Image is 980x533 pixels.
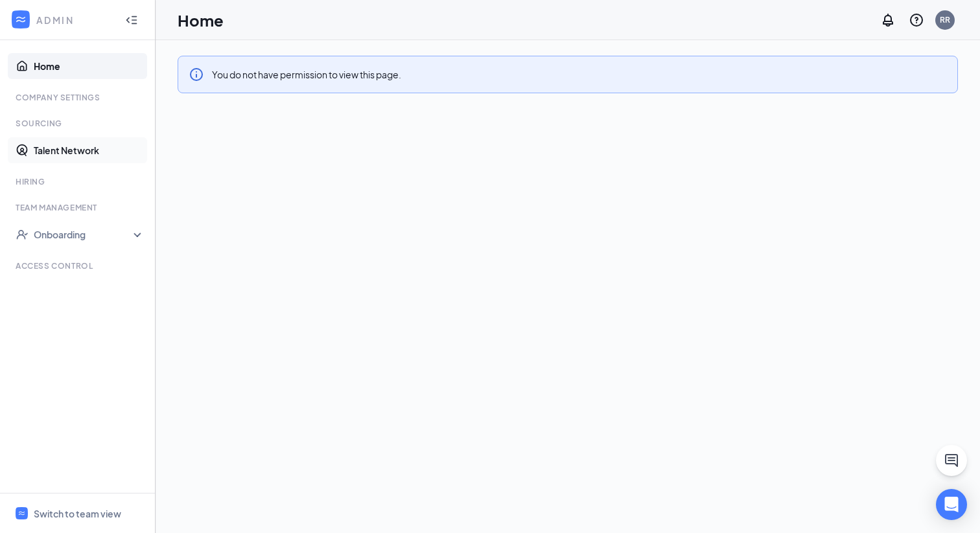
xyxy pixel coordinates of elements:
[212,67,401,81] div: You do not have permission to view this page.
[14,13,27,26] svg: WorkstreamLogo
[34,53,145,79] a: Home
[16,92,142,103] div: Company Settings
[34,228,134,241] div: Onboarding
[936,489,967,520] div: Open Intercom Messenger
[16,260,142,271] div: Access control
[16,176,142,187] div: Hiring
[34,137,145,163] a: Talent Network
[125,14,138,27] svg: Collapse
[909,12,924,28] svg: QuestionInfo
[17,509,26,517] svg: WorkstreamLogo
[16,118,142,129] div: Sourcing
[940,14,950,25] div: RR
[34,507,121,520] div: Switch to team view
[944,453,959,468] svg: ChatActive
[36,14,113,27] div: ADMIN
[936,445,967,476] button: ChatActive
[16,202,142,213] div: Team Management
[880,12,896,28] svg: Notifications
[16,228,29,241] svg: UserCheck
[178,9,224,31] h1: Home
[189,67,204,82] svg: Info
